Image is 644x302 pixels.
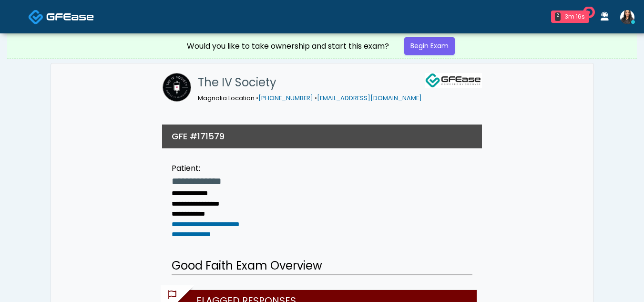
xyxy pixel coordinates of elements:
div: Patient: [172,163,239,174]
h2: Good Faith Exam Overview [172,257,472,275]
img: The IV Society [163,73,191,102]
a: Docovia [28,1,94,32]
img: Docovia [46,12,94,21]
div: 3m 16s [564,12,585,21]
img: Viral Patel, NP [620,10,634,24]
a: Begin Exam [404,37,455,55]
div: Would you like to take ownership and start this exam? [187,41,389,52]
h1: The IV Society [198,73,422,92]
span: • [256,94,258,102]
small: Magnolia Location [198,94,422,102]
img: Docovia [28,9,44,25]
a: 2 3m 16s [545,7,595,27]
span: • [315,94,317,102]
a: [PHONE_NUMBER] [258,94,313,102]
h3: GFE #171579 [172,130,225,142]
div: 2 [555,12,561,21]
a: [EMAIL_ADDRESS][DOMAIN_NAME] [317,94,422,102]
img: GFEase Logo [425,73,482,88]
